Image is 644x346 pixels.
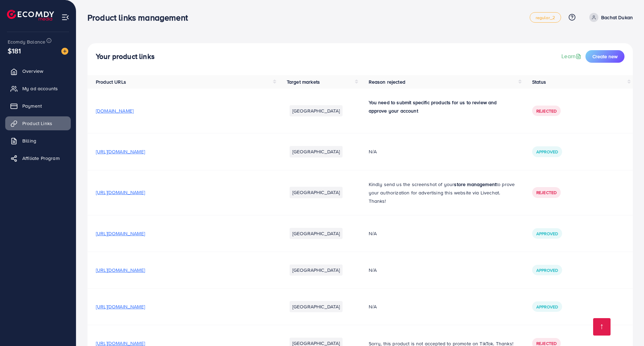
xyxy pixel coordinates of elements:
li: [GEOGRAPHIC_DATA] [290,228,343,239]
a: Payment [5,99,71,113]
img: logo [7,10,54,21]
h4: Your product links [96,52,155,61]
span: Ecomdy Balance [8,38,45,45]
a: Overview [5,64,71,78]
span: Approved [536,231,558,237]
span: Rejected [536,190,557,195]
li: [GEOGRAPHIC_DATA] [290,187,343,198]
a: Bachat Dukan [586,13,633,22]
span: [DOMAIN_NAME] [96,107,133,114]
li: [GEOGRAPHIC_DATA] [290,301,343,312]
strong: store management [454,181,496,188]
span: Target markets [287,78,320,85]
span: regular_2 [536,15,555,20]
span: Create new [592,53,618,60]
span: [URL][DOMAIN_NAME] [96,230,145,237]
span: Rejected [536,108,557,114]
a: My ad accounts [5,82,71,95]
a: Learn [561,52,583,60]
strong: You need to submit specific products for us to review and approve your account [369,99,497,114]
img: menu [61,13,69,21]
span: Approved [536,267,558,273]
span: N/A [369,267,377,274]
span: Overview [22,68,43,75]
a: Affiliate Program [5,151,71,165]
span: Billing [22,137,36,144]
button: Create new [585,50,624,63]
span: [URL][DOMAIN_NAME] [96,148,145,155]
span: Approved [536,149,558,155]
li: [GEOGRAPHIC_DATA] [290,264,343,276]
span: [URL][DOMAIN_NAME] [96,303,145,310]
img: image [61,48,68,55]
span: Reason rejected [369,78,405,85]
span: Product Links [22,120,52,127]
a: regular_2 [530,12,561,23]
span: Status [532,78,546,85]
span: $181 [8,46,21,56]
span: Product URLs [96,78,126,85]
span: N/A [369,303,377,310]
span: N/A [369,230,377,237]
p: Bachat Dukan [601,13,633,22]
span: Approved [536,304,558,310]
p: Kindly send us the screenshot of your to prove your authorization for advertising this website vi... [369,180,516,205]
span: [URL][DOMAIN_NAME] [96,267,145,274]
span: [URL][DOMAIN_NAME] [96,189,145,196]
span: Payment [22,102,42,109]
a: Billing [5,134,71,148]
a: Product Links [5,116,71,130]
iframe: Chat [614,315,639,341]
li: [GEOGRAPHIC_DATA] [290,146,343,157]
h3: Product links management [87,13,193,23]
li: [GEOGRAPHIC_DATA] [290,105,343,116]
span: Affiliate Program [22,155,60,162]
span: My ad accounts [22,85,58,92]
span: N/A [369,148,377,155]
